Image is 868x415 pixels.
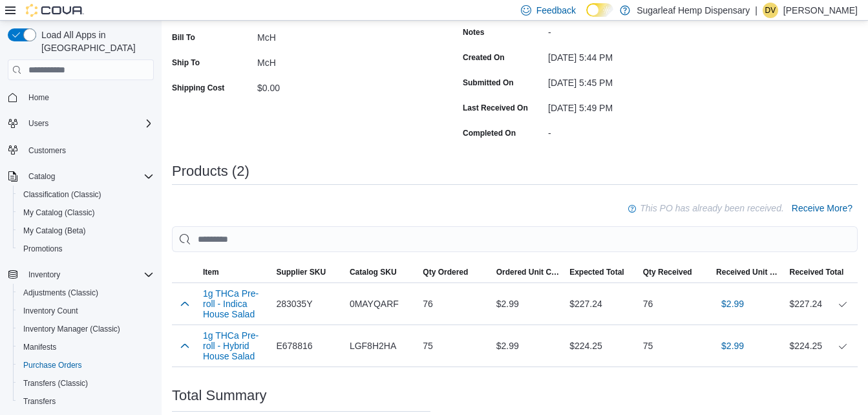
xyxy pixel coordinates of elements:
[172,32,195,43] label: Bill To
[23,90,54,105] a: Home
[18,241,68,257] a: Promotions
[28,270,60,280] span: Inventory
[13,302,159,320] button: Inventory Count
[28,92,49,103] span: Home
[344,262,418,282] button: Catalog SKU
[276,296,312,312] span: 283035Y
[463,103,528,113] label: Last Received On
[18,357,87,373] a: Purchase Orders
[711,262,784,282] button: Received Unit Cost
[18,205,154,220] span: My Catalog (Classic)
[792,202,852,215] span: Receive More?
[13,222,159,240] button: My Catalog (Beta)
[13,374,159,392] button: Transfers (Classic)
[257,52,430,68] div: McH
[23,360,82,370] span: Purchase Orders
[13,392,159,410] button: Transfers
[18,303,154,319] span: Inventory Count
[548,72,721,88] div: [DATE] 5:45 PM
[198,262,271,282] button: Item
[463,128,516,138] label: Completed On
[13,284,159,302] button: Adjustments (Classic)
[716,267,779,277] span: Received Unit Cost
[28,118,48,129] span: Users
[463,52,505,63] label: Created On
[203,267,219,277] span: Item
[28,145,66,156] span: Customers
[755,3,757,18] p: |
[548,47,721,63] div: [DATE] 5:44 PM
[23,169,60,184] button: Catalog
[783,3,858,18] p: [PERSON_NAME]
[569,267,624,277] span: Expected Total
[3,88,159,107] button: Home
[23,342,56,352] span: Manifests
[23,288,98,298] span: Adjustments (Classic)
[18,321,154,337] span: Inventory Manager (Classic)
[23,207,95,218] span: My Catalog (Classic)
[18,394,154,409] span: Transfers
[763,3,778,18] div: Danniel Ventura
[36,28,154,54] span: Load All Apps in [GEOGRAPHIC_DATA]
[18,357,154,373] span: Purchase Orders
[172,83,224,93] label: Shipping Cost
[23,396,56,407] span: Transfers
[18,376,154,391] span: Transfers (Classic)
[23,89,154,105] span: Home
[23,267,65,282] button: Inventory
[18,303,83,319] a: Inventory Count
[13,204,159,222] button: My Catalog (Classic)
[463,78,514,88] label: Submitted On
[18,187,107,202] a: Classification (Classic)
[23,189,101,200] span: Classification (Classic)
[172,388,267,403] h3: Total Summary
[23,116,54,131] button: Users
[564,262,637,282] button: Expected Total
[3,266,159,284] button: Inventory
[28,171,55,182] span: Catalog
[203,330,266,361] button: 1g THCa Pre-roll - Hybrid House Salad
[350,267,397,277] span: Catalog SKU
[643,267,692,277] span: Qty Received
[3,140,159,159] button: Customers
[23,324,120,334] span: Inventory Manager (Classic)
[721,339,744,352] span: $2.99
[18,321,125,337] a: Inventory Manager (Classic)
[18,187,154,202] span: Classification (Classic)
[548,98,721,113] div: [DATE] 5:49 PM
[548,123,721,138] div: -
[276,338,312,354] span: E678816
[586,3,613,17] input: Dark Mode
[13,320,159,338] button: Inventory Manager (Classic)
[172,58,200,68] label: Ship To
[785,262,858,282] button: Received Total
[418,291,491,317] div: 76
[13,338,159,356] button: Manifests
[423,267,468,277] span: Qty Ordered
[172,164,249,179] h3: Products (2)
[257,78,430,93] div: $0.00
[564,291,637,317] div: $227.24
[13,186,159,204] button: Classification (Classic)
[3,167,159,186] button: Catalog
[721,297,744,310] span: $2.99
[18,223,154,239] span: My Catalog (Beta)
[790,296,853,312] div: $227.24
[638,333,711,359] div: 75
[3,114,159,133] button: Users
[790,338,853,354] div: $224.25
[18,376,93,391] a: Transfers (Classic)
[18,223,91,239] a: My Catalog (Beta)
[18,205,100,220] a: My Catalog (Classic)
[23,378,88,388] span: Transfers (Classic)
[765,3,776,18] span: DV
[716,333,749,359] button: $2.99
[23,306,78,316] span: Inventory Count
[26,4,84,17] img: Cova
[637,3,750,18] p: Sugarleaf Hemp Dispensary
[790,267,844,277] span: Received Total
[13,356,159,374] button: Purchase Orders
[491,262,564,282] button: Ordered Unit Cost
[18,285,103,301] a: Adjustments (Classic)
[586,17,587,17] span: Dark Mode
